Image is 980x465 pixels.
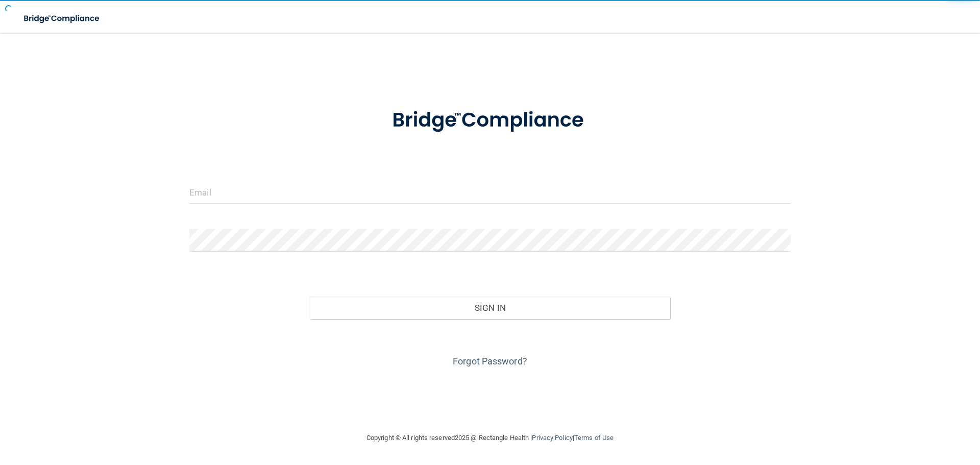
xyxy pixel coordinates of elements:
a: Privacy Policy [532,434,572,442]
button: Sign In [310,297,671,319]
input: Email [189,181,791,204]
a: Forgot Password? [453,356,527,366]
a: Terms of Use [574,434,614,442]
img: bridge_compliance_login_screen.278c3ca4.svg [371,94,609,147]
img: bridge_compliance_login_screen.278c3ca4.svg [15,8,109,29]
div: Copyright © All rights reserved 2025 @ Rectangle Health | | [304,422,676,454]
